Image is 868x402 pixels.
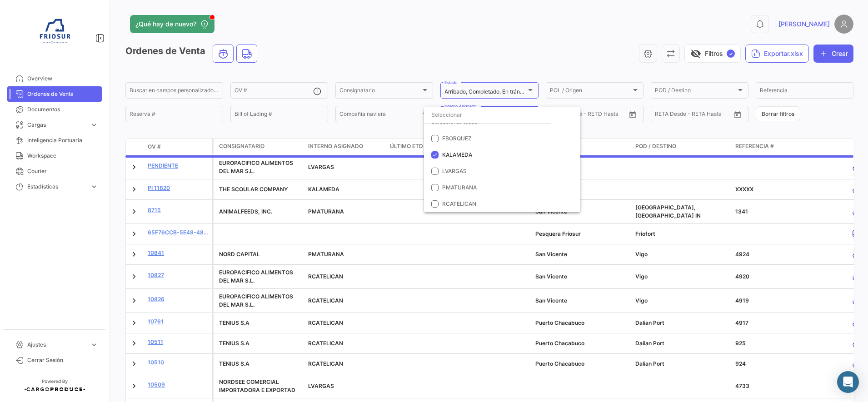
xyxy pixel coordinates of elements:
span: LVARGAS [442,168,467,174]
span: RCATELICAN [442,200,476,207]
div: Abrir Intercom Messenger [837,371,859,393]
span: FBORQUEZ [442,135,472,142]
span: PMATURANA [442,184,477,191]
input: dropdown search [424,107,551,123]
span: KALAMEDA [442,151,472,158]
